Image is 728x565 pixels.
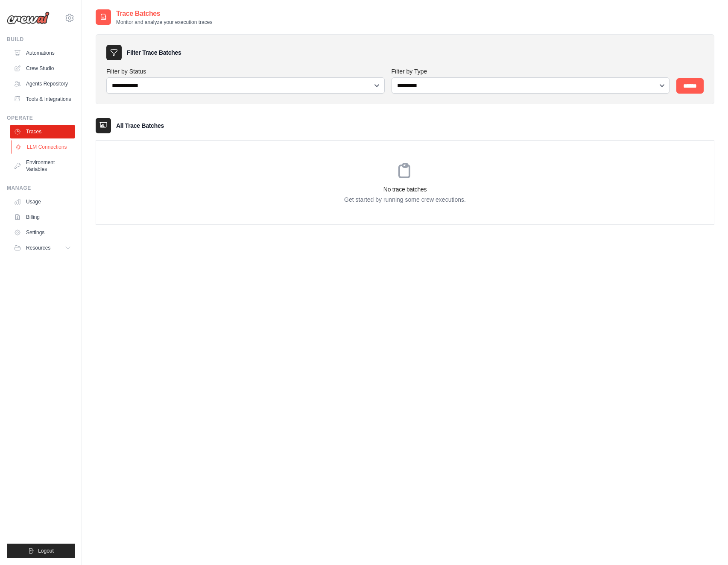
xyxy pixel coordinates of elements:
[10,226,75,239] a: Settings
[96,195,714,204] p: Get started by running some crew executions.
[10,156,75,176] a: Environment Variables
[7,185,75,191] div: Manage
[10,241,75,255] button: Resources
[106,67,385,76] label: Filter by Status
[38,547,54,554] span: Logout
[116,121,164,130] h3: All Trace Batches
[11,140,76,154] a: LLM Connections
[26,244,50,251] span: Resources
[392,67,670,76] label: Filter by Type
[7,115,75,121] div: Operate
[7,12,50,24] img: Logo
[10,77,75,91] a: Agents Repository
[10,210,75,224] a: Billing
[116,19,212,26] p: Monitor and analyze your execution traces
[127,48,181,57] h3: Filter Trace Batches
[10,92,75,106] a: Tools & Integrations
[10,125,75,138] a: Traces
[10,46,75,60] a: Automations
[96,185,714,194] h3: No trace batches
[116,9,212,19] h2: Trace Batches
[10,62,75,75] a: Crew Studio
[10,195,75,209] a: Usage
[7,36,75,43] div: Build
[7,544,75,558] button: Logout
